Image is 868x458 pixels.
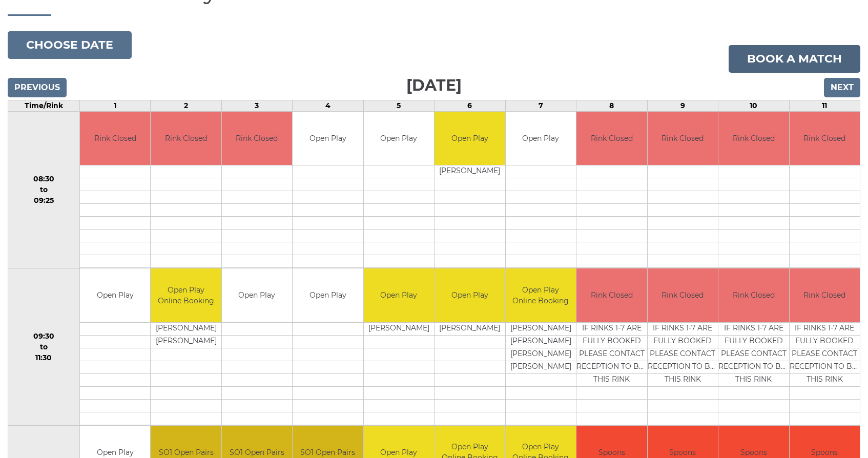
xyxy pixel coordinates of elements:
[506,268,576,322] td: Open Play Online Booking
[576,373,647,386] td: THIS RINK
[293,268,363,322] td: Open Play
[364,112,434,165] td: Open Play
[293,112,363,165] td: Open Play
[80,268,150,322] td: Open Play
[505,100,576,111] td: 7
[648,268,718,322] td: Rink Closed
[576,348,647,361] td: PLEASE CONTACT
[790,335,860,348] td: FULLY BOOKED
[506,361,576,373] td: [PERSON_NAME]
[718,112,789,165] td: Rink Closed
[435,100,505,111] td: 6
[435,268,505,322] td: Open Play
[718,348,789,361] td: PLEASE CONTACT
[790,373,860,386] td: THIS RINK
[790,112,860,165] td: Rink Closed
[824,78,860,97] input: Next
[8,100,80,111] td: Time/Rink
[506,322,576,335] td: [PERSON_NAME]
[648,361,718,373] td: RECEPTION TO BOOK
[576,335,647,348] td: FULLY BOOKED
[718,322,789,335] td: IF RINKS 1-7 ARE
[576,100,647,111] td: 8
[790,268,860,322] td: Rink Closed
[576,322,647,335] td: IF RINKS 1-7 ARE
[151,322,221,335] td: [PERSON_NAME]
[718,373,789,386] td: THIS RINK
[435,322,505,335] td: [PERSON_NAME]
[718,100,789,111] td: 10
[79,100,150,111] td: 1
[576,268,647,322] td: Rink Closed
[790,348,860,361] td: PLEASE CONTACT
[151,268,221,322] td: Open Play Online Booking
[718,335,789,348] td: FULLY BOOKED
[648,112,718,165] td: Rink Closed
[647,100,718,111] td: 9
[790,361,860,373] td: RECEPTION TO BOOK
[221,100,292,111] td: 3
[648,373,718,386] td: THIS RINK
[222,268,292,322] td: Open Play
[576,112,647,165] td: Rink Closed
[8,31,132,59] button: Choose date
[364,322,434,335] td: [PERSON_NAME]
[435,165,505,178] td: [PERSON_NAME]
[648,348,718,361] td: PLEASE CONTACT
[8,268,80,426] td: 09:30 to 11:30
[506,335,576,348] td: [PERSON_NAME]
[151,100,221,111] td: 2
[648,322,718,335] td: IF RINKS 1-7 ARE
[506,348,576,361] td: [PERSON_NAME]
[576,361,647,373] td: RECEPTION TO BOOK
[364,268,434,322] td: Open Play
[718,268,789,322] td: Rink Closed
[648,335,718,348] td: FULLY BOOKED
[718,361,789,373] td: RECEPTION TO BOOK
[506,112,576,165] td: Open Play
[435,112,505,165] td: Open Play
[80,112,150,165] td: Rink Closed
[8,78,67,97] input: Previous
[151,112,221,165] td: Rink Closed
[151,335,221,348] td: [PERSON_NAME]
[790,322,860,335] td: IF RINKS 1-7 ARE
[293,100,363,111] td: 4
[789,100,860,111] td: 11
[222,112,292,165] td: Rink Closed
[363,100,434,111] td: 5
[8,111,80,268] td: 08:30 to 09:25
[729,45,860,73] a: Book a match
